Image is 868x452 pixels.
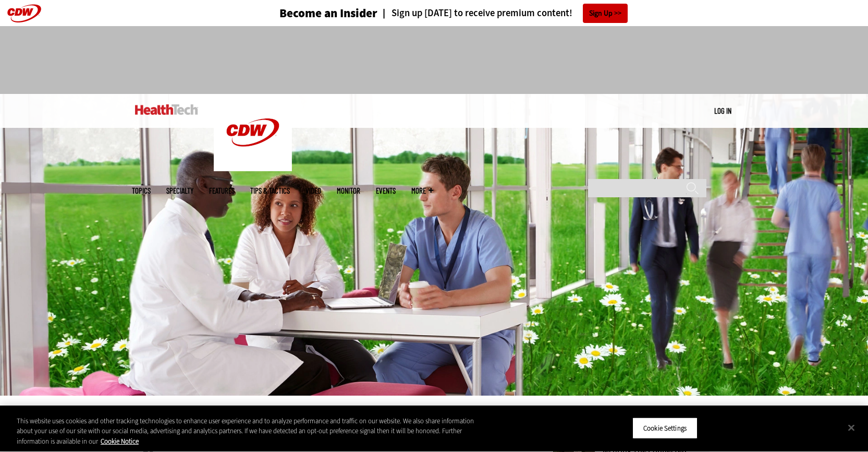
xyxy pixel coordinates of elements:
a: Sign Up [583,4,628,23]
button: Cookie Settings [632,417,698,439]
a: Events [376,187,396,195]
a: Sign up [DATE] to receive premium content! [377,8,572,18]
a: CDW [214,163,292,174]
img: Home [135,104,198,115]
a: Log in [714,106,731,115]
span: Specialty [166,187,193,195]
img: Home [214,94,292,171]
a: More information about your privacy [101,437,139,446]
div: This website uses cookies and other tracking technologies to enhance user experience and to analy... [17,416,478,447]
span: More [411,187,433,195]
iframe: advertisement [244,37,624,84]
h3: Become an Insider [279,7,377,19]
a: Tips & Tactics [250,187,290,195]
button: Close [840,416,863,439]
a: Features [209,187,235,195]
a: Become an Insider [240,7,377,19]
a: MonITor [337,187,360,195]
div: User menu [714,105,731,116]
a: Video [305,187,321,195]
span: Topics [132,187,151,195]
